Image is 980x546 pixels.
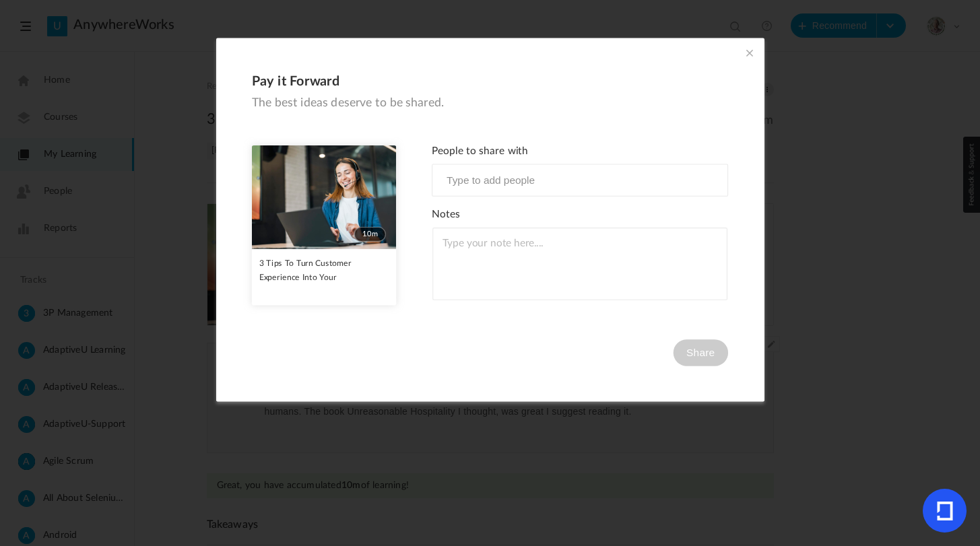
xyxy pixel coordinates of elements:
h2: Pay it Forward [251,73,728,90]
span: 3 Tips To Turn Customer Experience Into Your Competitive Advantage [259,259,351,296]
h3: Notes [432,209,728,221]
img: 0x0.jpg [251,145,396,249]
p: The best ideas deserve to be shared. [251,96,728,110]
span: 10m [354,227,386,242]
h3: People to share with [432,145,728,158]
input: Type to add people [441,172,581,189]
